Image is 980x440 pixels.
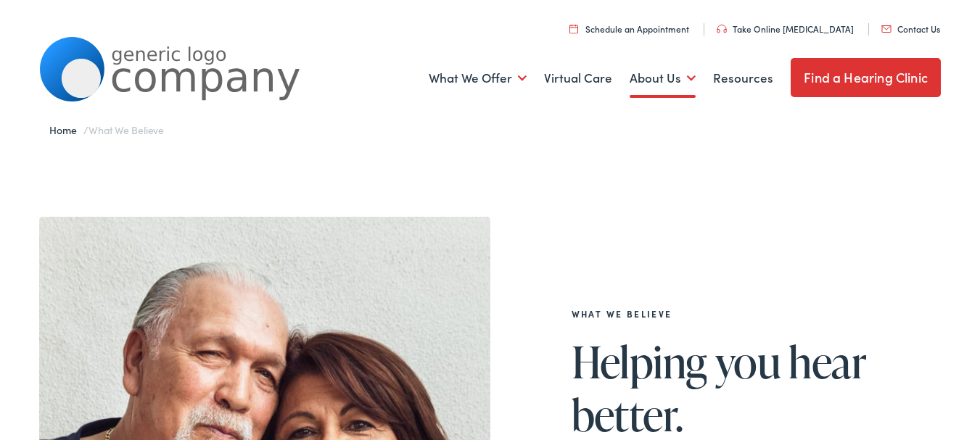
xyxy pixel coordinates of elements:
[717,25,727,33] img: utility icon
[572,338,707,386] span: Helping
[544,51,612,105] a: Virtual Care
[788,338,866,386] span: hear
[572,391,683,439] span: better.
[572,309,920,319] h2: What We Believe
[717,22,854,35] a: Take Online [MEDICAL_DATA]
[569,24,578,33] img: utility icon
[630,51,696,105] a: About Us
[569,22,689,35] a: Schedule an Appointment
[429,51,527,105] a: What We Offer
[881,25,892,33] img: utility icon
[715,338,781,386] span: you
[713,51,773,105] a: Resources
[881,22,940,35] a: Contact Us
[791,58,941,97] a: Find a Hearing Clinic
